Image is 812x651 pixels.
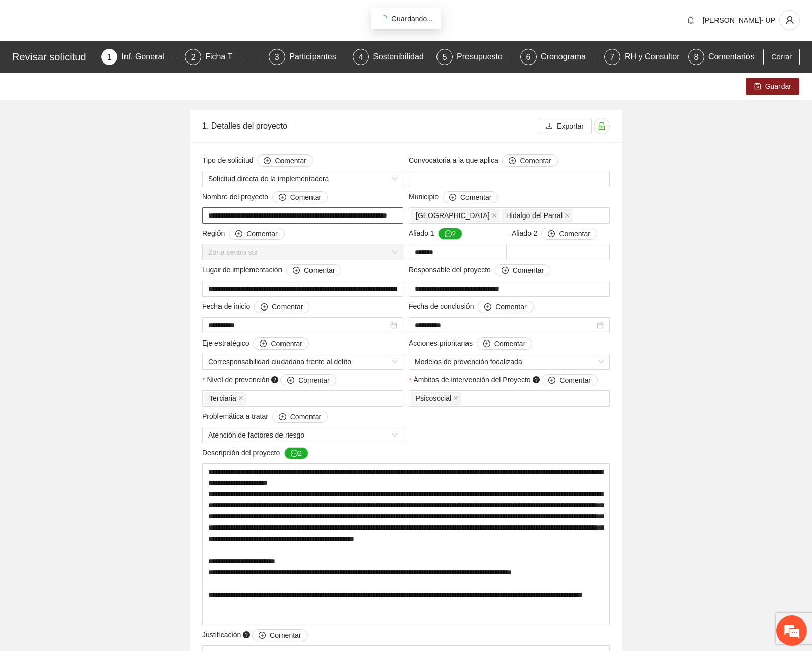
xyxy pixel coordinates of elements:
span: Modelos de prevención focalizada [415,354,604,369]
div: 2Ficha T [185,49,261,65]
span: Hidalgo del Parral [506,210,563,221]
span: Acciones prioritarias [409,337,532,350]
button: Justificación question-circle [252,629,307,641]
span: question-circle [271,376,278,383]
span: Comentar [559,375,590,386]
span: plus-circle [235,230,242,238]
span: Adjuntar un archivo [176,308,186,319]
span: plus-circle [502,267,509,275]
span: [PERSON_NAME] [118,193,178,204]
span: plus-circle [548,230,555,238]
span: plus-circle [279,413,286,421]
div: 11:15 AM [45,259,185,278]
button: Eje estratégico [253,337,308,350]
span: Corresponsabilidad ciudadana frente al delito [208,354,397,369]
div: 5Presupuesto [436,49,512,65]
span: Comentar [290,192,321,203]
span: Cerrar [771,51,792,63]
button: Convocatoria a la que aplica [502,154,557,167]
span: plus-circle [548,377,555,385]
span: 3 [275,53,279,61]
span: Ámbitos de intervención del Proyecto [413,374,597,386]
span: download [546,122,553,131]
button: Responsable del proyecto [495,264,550,276]
span: 7 [610,53,615,61]
span: bell [683,16,698,24]
span: Aliado 1 [409,228,462,240]
span: Comentar [246,228,277,239]
span: user [780,16,799,25]
span: Comentar [275,155,306,166]
span: plus-circle [264,157,271,165]
span: Finalizar chat [174,283,185,292]
span: 2 [191,53,196,61]
button: Nivel de prevención question-circle [280,374,336,386]
div: Cronograma [541,49,594,65]
span: plus-circle [509,157,516,165]
button: bell [682,12,699,28]
span: Justificación [202,629,308,641]
div: [PERSON_NAME] [17,98,180,106]
span: Fecha de conclusión [409,301,534,313]
span: Comentar [304,265,335,276]
button: unlock [594,118,610,134]
div: [PERSON_NAME] [17,250,180,257]
div: Minimizar ventana de chat en vivo [167,5,191,29]
span: unlock [594,122,609,130]
span: Error para guardar cambios en Participantes [35,112,178,134]
div: Comentarios [708,49,755,65]
button: Aliado 1 [438,228,462,240]
button: downloadExportar [538,118,592,134]
div: Revisar solicitud [12,49,95,65]
span: 6 [526,53,531,61]
span: plus-circle [484,303,491,312]
span: Comentar [494,338,525,349]
button: Tipo de solicitud [257,154,313,167]
button: Municipio [443,191,498,203]
button: Fecha de inicio [254,301,309,313]
button: Lugar de implementación [286,264,341,276]
span: plus-circle [261,303,268,312]
div: Operador [17,144,185,152]
button: Cerrar [763,49,800,65]
span: Región [202,228,285,240]
span: question-circle [533,376,540,383]
span: plus-circle [293,267,300,275]
span: plus-circle [483,340,490,348]
span: 1 [107,53,112,61]
span: Zona centro sur [208,244,397,260]
span: Terciaria [205,392,246,405]
div: 3Participantes [269,49,345,65]
span: Municipio [409,191,498,203]
button: Acciones prioritarias [477,337,532,350]
span: Hidalgo del Parral [502,209,572,222]
div: Operador [17,214,185,222]
button: Descripción del proyecto [284,447,308,459]
span: message [291,450,298,458]
span: Problemática a tratar [202,411,328,423]
a: [EMAIL_ADDRESS][DOMAIN_NAME] [52,264,178,273]
span: Más acciones [162,283,169,292]
div: 1. Detalles del proyecto [202,111,538,140]
span: Comentar [520,155,551,166]
span: Exportar [557,120,584,132]
span: save [754,83,761,91]
button: user [779,10,800,30]
span: Descripción del proyecto [202,447,308,459]
button: Ámbitos de intervención del Proyecto question-circle [542,374,597,386]
span: Tipo de solicitud [202,154,313,167]
span: Terciaria [209,393,236,404]
span: close [453,396,458,401]
textarea: Escriba su mensaje y pulse “Intro” [5,296,194,332]
span: Comentar [559,228,590,239]
div: 8Comentarios [688,49,755,65]
span: Atención de factores de riesgo [208,427,397,443]
span: plus-circle [259,632,266,640]
span: Fecha de inicio [202,301,309,313]
span: Eje estratégico [202,337,309,350]
span: Nombre del proyecto [202,191,328,203]
span: plus-circle [279,194,286,202]
span: Guardando... [391,15,433,23]
span: ¿Cuál es su nombre? [20,158,92,169]
div: Ficha T [205,49,240,65]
